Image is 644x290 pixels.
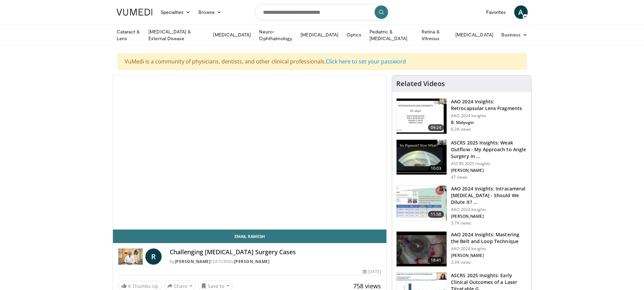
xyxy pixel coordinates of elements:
[353,282,381,290] span: 758 views
[451,168,527,173] p: [PERSON_NAME]
[118,53,527,70] div: VuMedi is a community of physicians, dentists, and other clinical professionals.
[396,185,527,226] a: 11:58 AAO 2024 Insights: Intracameral [MEDICAL_DATA] - Should We Dilute It? … AAO 2024 Insights [...
[451,161,527,166] p: ASCRS 2025 Insights
[451,220,471,226] p: 3.7K views
[451,98,527,112] h3: AAO 2024 Insights: Retrocapsular Lens Fragments
[170,248,381,256] h4: Challenging [MEDICAL_DATA] Surgery Cases
[397,140,447,175] img: c4ee65f2-163e-44d3-aede-e8fb280be1de.150x105_q85_crop-smart_upscale.jpg
[363,269,381,275] div: [DATE]
[113,76,387,230] video-js: Video Player
[117,9,152,16] img: VuMedi Logo
[396,139,527,180] a: 10:03 ASCRS 2025 Insights: Weak Outflow - My Approach to Angle Surgery in … ASCRS 2025 Insights [...
[144,28,209,42] a: [MEDICAL_DATA] & External Disease
[396,98,527,134] a: 09:24 AAO 2024 Insights: Retrocapsular Lens Fragments AAO 2024 Insights B. Malyugin 6.3K views
[397,186,447,221] img: de733f49-b136-4bdc-9e00-4021288efeb7.150x105_q85_crop-smart_upscale.jpg
[175,259,211,264] a: [PERSON_NAME]
[397,99,447,134] img: 01f52a5c-6a53-4eb2-8a1d-dad0d168ea80.150x105_q85_crop-smart_upscale.jpg
[397,232,447,267] img: 22a3a3a3-03de-4b31-bd81-a17540334f4a.150x105_q85_crop-smart_upscale.jpg
[428,257,444,264] span: 18:41
[396,231,527,267] a: 18:41 AAO 2024 Insights: Mastering the Belt and Loop Technique AAO 2024 Insights [PERSON_NAME] 3....
[113,230,387,243] a: Email Ramesh
[451,246,527,252] p: AAO 2024 Insights
[451,113,527,118] p: AAO 2024 Insights
[396,80,445,88] h4: Related Videos
[451,260,471,265] p: 3.3K views
[514,5,528,19] a: A
[255,28,296,42] a: Neuro-Ophthalmology
[428,211,444,218] span: 11:58
[451,28,497,42] a: [MEDICAL_DATA]
[418,28,451,42] a: Retina & Vitreous
[428,124,444,131] span: 09:24
[428,165,444,172] span: 10:03
[451,207,527,212] p: AAO 2024 Insights
[451,214,527,219] p: [PERSON_NAME]
[209,28,255,42] a: [MEDICAL_DATA]
[451,139,527,160] h3: ASCRS 2025 Insights: Weak Outflow - My Approach to Angle Surgery in …
[365,28,418,42] a: Pediatric & [MEDICAL_DATA]
[113,28,145,42] a: Cataract & Lens
[296,28,342,42] a: [MEDICAL_DATA]
[451,175,468,180] p: 47 views
[118,248,143,265] img: Dr. Ramesh Ayyala
[234,259,270,264] a: [PERSON_NAME]
[157,5,195,19] a: Specialties
[194,5,225,19] a: Browse
[451,185,527,206] h3: AAO 2024 Insights: Intracameral [MEDICAL_DATA] - Should We Dilute It? …
[497,28,532,42] a: Business
[451,253,527,258] p: [PERSON_NAME]
[255,4,390,20] input: Search topics, interventions
[128,283,131,289] span: 8
[342,28,365,42] a: Optics
[145,248,162,265] a: R
[326,58,406,65] a: Click here to set your password
[451,120,527,125] p: B. Malyugin
[482,5,510,19] a: Favorites
[451,127,471,132] p: 6.3K views
[451,231,527,245] h3: AAO 2024 Insights: Mastering the Belt and Loop Technique
[170,259,381,265] div: By FEATURING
